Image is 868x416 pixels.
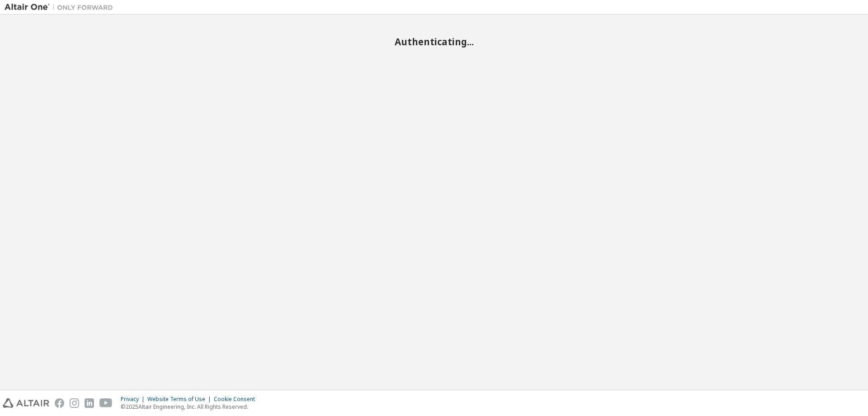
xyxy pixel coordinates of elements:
div: Website Terms of Use [147,396,214,403]
img: Altair One [5,3,118,12]
div: Cookie Consent [214,396,260,403]
img: facebook.svg [55,398,64,408]
img: youtube.svg [99,398,113,408]
img: instagram.svg [70,398,79,408]
h2: Authenticating... [5,36,863,48]
img: linkedin.svg [85,398,94,408]
div: Privacy [121,396,147,403]
p: © 2025 Altair Engineering, Inc. All Rights Reserved. [121,403,260,411]
img: altair_logo.svg [3,398,49,408]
